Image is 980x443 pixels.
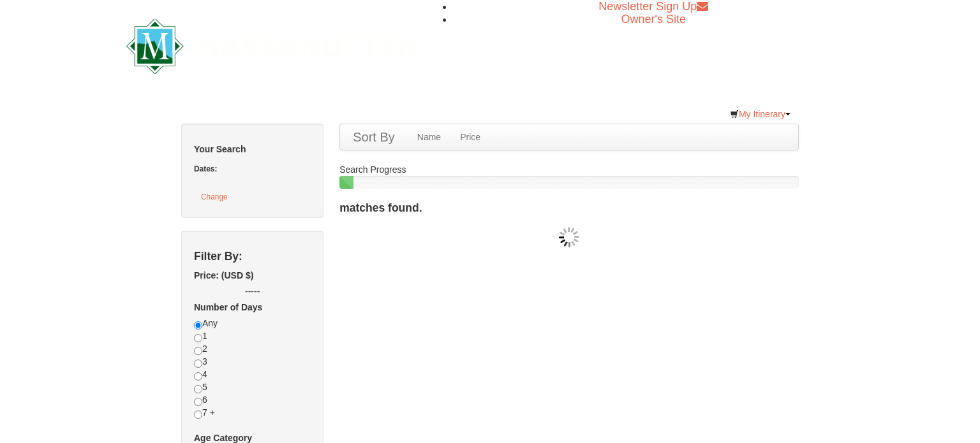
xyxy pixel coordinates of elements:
button: Change [194,189,235,205]
span: -- [254,286,260,296]
img: Massanutten Resort Logo [126,18,419,74]
strong: Number of Days [194,302,262,312]
a: Name [408,124,450,150]
h5: Your Search [194,143,311,156]
strong: Age Category [194,433,252,443]
strong: Dates: [194,164,217,173]
a: Price [450,124,490,150]
a: Owner's Site [621,13,686,25]
h4: matches found. [339,201,799,214]
div: Search Progress [339,163,799,189]
a: Sort By [340,124,408,150]
div: Any 1 2 3 4 5 6 7 + [194,317,311,432]
h4: Filter By: [194,250,311,263]
a: Massanutten Resort [126,29,419,59]
strong: Price: (USD $) [194,270,253,280]
label: - [194,285,311,298]
img: wait gif [559,227,579,247]
span: -- [245,286,251,296]
a: My Itinerary [722,105,799,124]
